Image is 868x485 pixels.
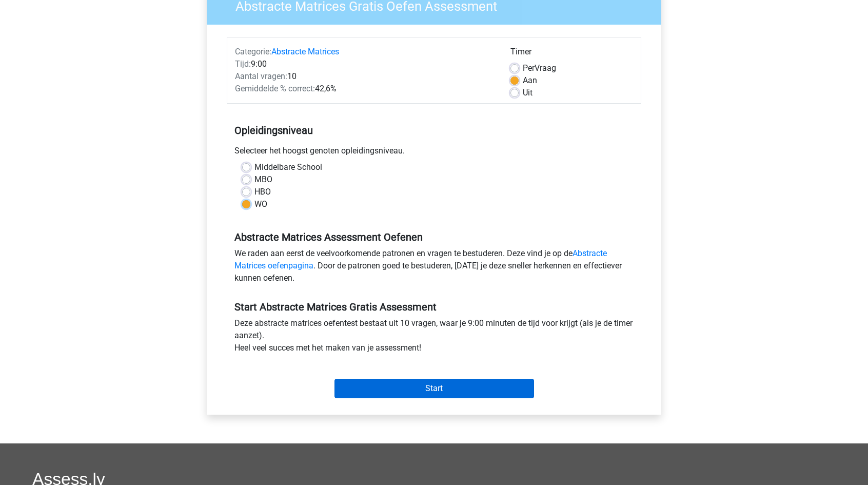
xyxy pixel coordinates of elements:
[254,161,322,173] label: Middelbare School
[523,63,535,73] span: Per
[271,47,339,56] a: Abstracte Matrices
[234,231,634,243] h5: Abstracte Matrices Assessment Oefenen
[227,145,641,161] div: Selecteer het hoogst genoten opleidingsniveau.
[235,59,251,69] span: Tijd:
[523,62,556,74] label: Vraag
[227,317,641,358] div: Deze abstracte matrices oefentest bestaat uit 10 vragen, waar je 9:00 minuten de tijd voor krijgt...
[227,70,503,83] div: 10
[510,46,633,62] div: Timer
[523,74,537,87] label: Aan
[227,247,641,288] div: We raden aan eerst de veelvoorkomende patronen en vragen te bestuderen. Deze vind je op de . Door...
[234,120,634,141] h5: Opleidingsniveau
[227,83,503,95] div: 42,6%
[235,47,271,56] span: Categorie:
[235,84,315,93] span: Gemiddelde % correct:
[227,58,503,70] div: 9:00
[235,71,287,81] span: Aantal vragen:
[254,186,271,198] label: HBO
[523,87,532,99] label: Uit
[254,198,267,210] label: WO
[334,379,534,398] input: Start
[234,301,634,313] h5: Start Abstracte Matrices Gratis Assessment
[254,173,272,186] label: MBO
